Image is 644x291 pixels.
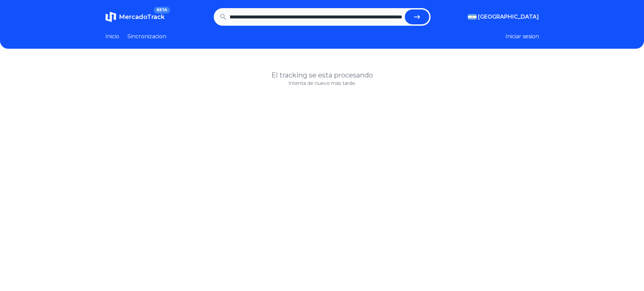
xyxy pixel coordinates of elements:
p: Intenta de nuevo más tarde. [105,80,539,87]
h1: El tracking se esta procesando [105,70,539,80]
a: Inicio [105,32,119,41]
button: Iniciar sesion [505,32,539,41]
button: [GEOGRAPHIC_DATA] [468,13,539,21]
img: Argentina [468,14,477,20]
img: MercadoTrack [105,12,116,22]
a: MercadoTrackBETA [105,12,165,22]
span: MercadoTrack [119,13,165,21]
span: [GEOGRAPHIC_DATA] [478,13,539,21]
span: BETA [154,7,170,14]
a: Sincronizacion [127,32,166,41]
